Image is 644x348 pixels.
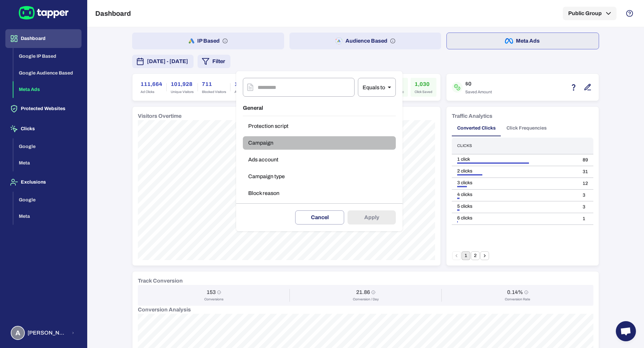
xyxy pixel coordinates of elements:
[616,321,636,341] a: Open chat
[243,136,396,150] button: Campaign
[295,210,344,225] button: Cancel
[243,187,396,200] button: Block reason
[358,78,396,97] div: Equals to
[243,170,396,183] button: Campaign type
[243,119,396,133] button: Protection script
[243,100,396,116] p: General
[243,153,396,166] button: Ads account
